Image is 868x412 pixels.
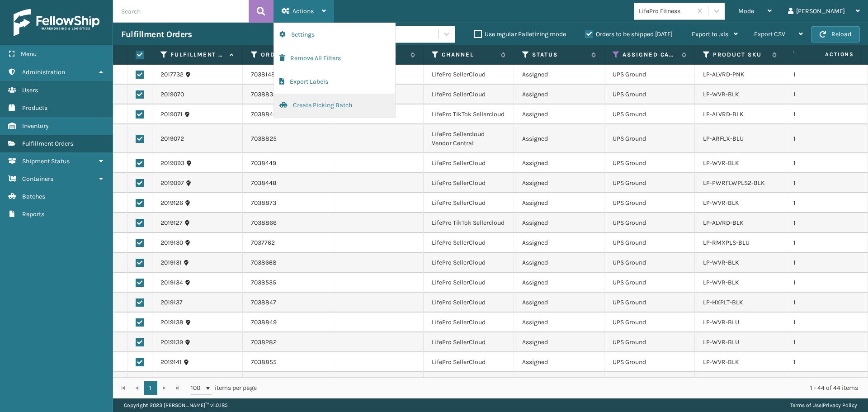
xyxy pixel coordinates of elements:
button: Reload [811,26,860,43]
a: LP-WVR-BLU [703,318,739,326]
a: LP-WVR-BLK [703,90,739,98]
button: Export Labels [274,70,395,94]
span: Menu [21,50,37,58]
a: LP-WVR-BLK [703,199,739,207]
td: LifePro SellerCloud [424,293,514,313]
td: Assigned [514,332,604,352]
span: Containers [22,175,53,183]
td: UPS Ground [604,153,695,173]
td: LifePro SellerCloud [424,193,514,213]
a: LP-ALVRD-PNK [703,71,745,78]
a: LP-RMXPLS-BLU [703,239,750,246]
td: Assigned [514,213,604,233]
td: LifePro TikTok Sellercloud [424,213,514,233]
td: 7038449 [243,153,333,173]
label: Channel [442,51,496,59]
td: LifePro SellerCloud [424,372,514,392]
a: 2017732 [160,70,184,79]
div: | [790,398,857,412]
a: 2019138 [160,318,184,327]
td: 7038282 [243,332,333,352]
td: UPS Ground [604,173,695,193]
a: 2019072 [160,134,184,143]
a: LP-WVR-BLU [703,338,739,346]
span: Mode [738,7,754,15]
td: 7037762 [243,233,333,253]
h3: Fulfillment Orders [121,29,192,40]
td: UPS Ground [604,193,695,213]
button: Remove All Filters [274,47,395,70]
td: Assigned [514,273,604,293]
td: LifePro SellerCloud [424,332,514,352]
td: Assigned [514,65,604,85]
td: LifePro SellerCloud [424,253,514,273]
span: Inventory [22,122,49,130]
td: Assigned [514,173,604,193]
td: Assigned [514,313,604,332]
a: LP-WVR-BLK [703,159,739,167]
td: UPS Ground [604,273,695,293]
td: LifePro TikTok Sellercloud [424,104,514,124]
a: LP-WVR-BLK [703,358,739,366]
span: Export to .xls [692,30,728,38]
a: 2019097 [160,179,184,188]
td: Assigned [514,85,604,104]
a: 2019141 [160,358,182,367]
td: LifePro SellerCloud [424,85,514,104]
td: UPS Ground [604,213,695,233]
td: LifePro Sellercloud Vendor Central [424,124,514,153]
td: UPS Ground [604,332,695,352]
td: Assigned [514,253,604,273]
td: Assigned [514,293,604,313]
a: Privacy Policy [823,402,857,408]
td: Assigned [514,233,604,253]
td: 7038866 [243,213,333,233]
td: UPS Ground [604,233,695,253]
p: Copyright 2023 [PERSON_NAME]™ v 1.0.185 [124,398,228,412]
td: 7038847 [243,293,333,313]
a: LP-ALVRD-BLK [703,219,744,227]
a: 2019131 [160,258,182,267]
a: 1 [144,381,157,395]
td: 7038855 [243,352,333,372]
td: UPS Ground [604,372,695,392]
button: Create Picking Batch [274,94,395,117]
td: LifePro SellerCloud [424,65,514,85]
td: UPS Ground [604,352,695,372]
a: LP-HXPLT-BLK [703,298,743,306]
td: Assigned [514,124,604,153]
td: UPS Ground [604,65,695,85]
td: 7038854 [243,372,333,392]
a: 2019137 [160,298,183,307]
a: 2019071 [160,110,183,119]
td: UPS Ground [604,253,695,273]
td: Assigned [514,352,604,372]
span: Batches [22,193,45,200]
img: logo [14,9,99,36]
span: Products [22,104,47,112]
a: 2019126 [160,199,183,208]
td: 7038448 [243,173,333,193]
span: Export CSV [754,30,785,38]
td: Assigned [514,104,604,124]
label: Assigned Carrier Service [623,51,677,59]
label: Status [532,51,587,59]
td: UPS Ground [604,124,695,153]
span: Administration [22,68,65,76]
div: LifePro Fitness [639,6,693,16]
td: Assigned [514,193,604,213]
span: items per page [191,381,257,395]
td: 7038148 [243,65,333,85]
td: 7038825 [243,124,333,153]
a: 2019130 [160,238,183,247]
td: UPS Ground [604,85,695,104]
a: LP-WVR-BLK [703,279,739,286]
span: Reports [22,210,44,218]
a: 2019070 [160,90,184,99]
td: LifePro SellerCloud [424,233,514,253]
label: Product SKU [713,51,768,59]
td: Assigned [514,372,604,392]
a: 2019093 [160,159,184,168]
td: 7038668 [243,253,333,273]
a: 2019139 [160,338,183,347]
